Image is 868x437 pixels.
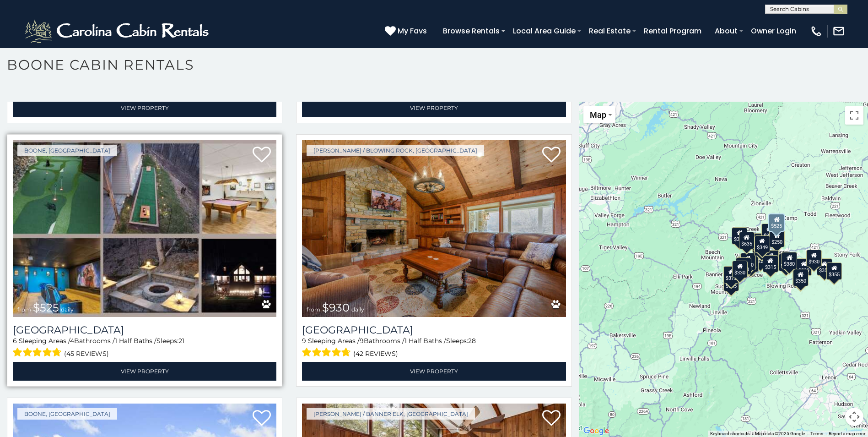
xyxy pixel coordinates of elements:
span: Map data ©2025 Google [755,431,805,436]
h3: Wildlife Manor [13,324,276,336]
div: $380 [782,252,797,269]
div: $320 [761,224,777,241]
a: Appalachian Mountain Lodge from $930 daily [302,140,566,317]
span: 28 [468,337,476,345]
span: My Favs [398,25,427,37]
img: Google [581,425,611,437]
a: [GEOGRAPHIC_DATA] [302,324,566,336]
span: daily [61,306,74,313]
span: $525 [33,301,59,314]
a: Add to favorites [542,409,561,428]
img: mail-regular-white.png [832,25,845,38]
span: from [17,306,31,313]
div: $355 [817,258,832,276]
div: $400 [736,257,751,275]
img: phone-regular-white.png [810,25,823,38]
span: (42 reviews) [353,348,398,360]
button: Map camera controls [845,408,863,426]
a: [PERSON_NAME] / Banner Elk, [GEOGRAPHIC_DATA] [307,408,475,420]
span: 6 [13,337,17,345]
span: daily [351,306,364,313]
div: $565 [752,233,768,251]
div: $305 [732,227,747,245]
a: Open this area in Google Maps (opens a new window) [581,425,611,437]
span: 9 [302,337,306,345]
div: $250 [769,230,785,247]
a: Boone, [GEOGRAPHIC_DATA] [17,145,117,156]
a: View Property [13,362,276,381]
div: $299 [796,258,811,276]
a: Local Area Guide [508,23,580,39]
div: $349 [755,235,770,253]
a: Report a map error [829,431,865,436]
h3: Appalachian Mountain Lodge [302,324,566,336]
div: $375 [723,266,739,284]
button: Change map style [583,106,615,123]
a: View Property [302,98,566,117]
div: $350 [793,269,809,286]
a: Owner Login [746,23,801,39]
a: Add to favorites [253,146,271,165]
img: Appalachian Mountain Lodge [302,140,566,317]
a: My Favs [385,25,429,37]
div: $315 [762,255,778,273]
a: [GEOGRAPHIC_DATA] [13,324,276,336]
span: from [307,306,320,313]
a: Add to favorites [253,409,271,428]
a: Wildlife Manor from $525 daily [13,140,276,317]
span: 1 Half Baths / [115,337,156,345]
button: Keyboard shortcuts [710,431,749,437]
span: $930 [322,301,350,314]
div: Sleeping Areas / Bathrooms / Sleeps: [13,336,276,360]
div: Sleeping Areas / Bathrooms / Sleeps: [302,336,566,360]
a: Add to favorites [542,146,561,165]
span: 1 Half Baths / [404,337,446,345]
span: (45 reviews) [64,348,109,360]
a: Terms [810,431,823,436]
span: Map [590,110,606,120]
button: Toggle fullscreen view [845,106,863,125]
span: 4 [70,337,74,345]
div: $525 [768,213,785,232]
span: 21 [178,337,184,345]
a: View Property [302,362,566,381]
a: About [710,23,742,39]
span: 9 [360,337,364,345]
img: Wildlife Manor [13,140,276,317]
div: $400 [740,253,756,270]
div: $355 [826,262,842,280]
a: [PERSON_NAME] / Blowing Rock, [GEOGRAPHIC_DATA] [307,145,484,156]
a: Rental Program [639,23,706,39]
div: $330 [732,261,748,278]
div: $225 [753,249,768,267]
img: White-1-2.png [23,17,213,45]
div: $635 [739,232,755,249]
div: $395 [763,250,779,268]
a: Browse Rentals [438,23,504,39]
a: Real Estate [584,23,635,39]
a: Boone, [GEOGRAPHIC_DATA] [17,408,117,420]
a: View Property [13,98,276,117]
div: $930 [806,250,822,267]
